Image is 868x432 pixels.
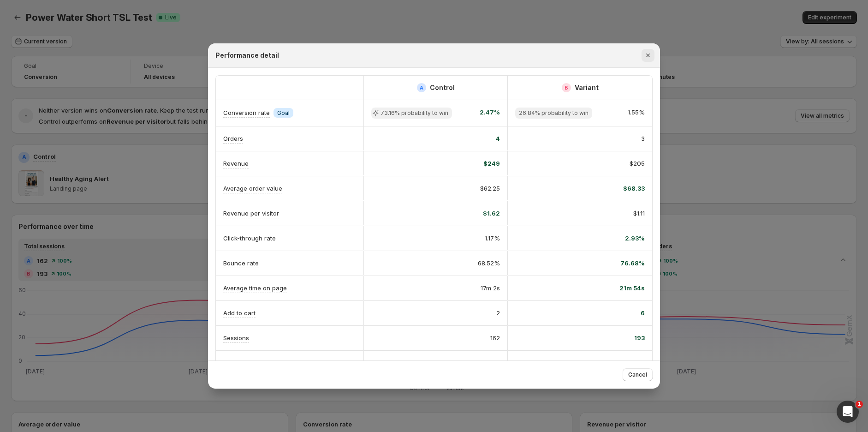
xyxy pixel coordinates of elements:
span: Cancel [628,371,647,378]
p: Bounce rate [223,258,259,268]
p: Revenue [223,159,249,168]
span: 193 [634,333,645,342]
span: 73.16% probability to win [380,109,448,117]
span: 1 [856,401,863,408]
span: 2.93% [625,234,645,243]
h2: A [420,85,423,90]
button: Cancel [623,368,653,381]
h2: Performance detail [215,51,279,60]
span: 3 [641,134,645,143]
span: 21m 54s [619,283,645,293]
button: Close [642,49,654,62]
span: 17m 2s [481,283,500,293]
span: 2.47% [480,108,500,119]
p: Revenue per visitor [223,209,279,218]
span: 76.68% [620,258,645,268]
iframe: Intercom live chat [837,401,859,423]
p: Orders [223,134,243,143]
span: 6 [641,358,645,367]
h2: B [565,85,568,90]
p: Sessions with cart additions [223,358,304,367]
p: Average order value [223,184,282,193]
h2: Variant [575,83,599,92]
span: $68.33 [623,184,645,193]
p: Average time on page [223,283,287,293]
span: 2 [496,308,500,318]
p: Conversion rate [223,108,270,117]
span: $205 [630,159,645,168]
span: $1.62 [483,209,500,218]
span: 162 [490,333,500,342]
h2: Control [430,83,455,92]
span: 6 [641,308,645,318]
span: 1.55% [628,108,645,119]
span: 1.17% [485,234,500,243]
span: 68.52% [478,258,500,268]
span: 4 [496,134,500,143]
span: 26.84% probability to win [519,109,589,117]
p: Add to cart [223,308,256,318]
span: Goal [277,109,290,117]
p: Sessions [223,333,249,342]
p: Click-through rate [223,234,276,243]
span: $1.11 [633,209,645,218]
span: 2 [496,358,500,367]
span: $249 [483,159,500,168]
span: $62.25 [480,184,500,193]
